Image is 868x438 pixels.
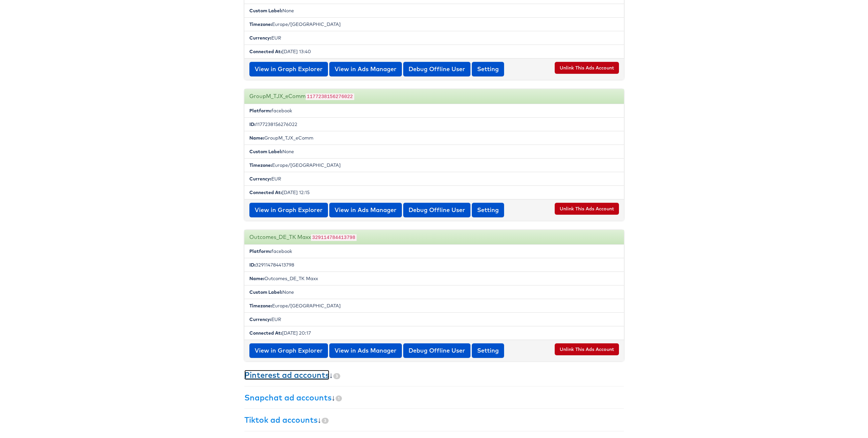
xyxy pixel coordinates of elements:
li: GroupM_TJX_eComm [244,131,624,145]
button: Unlink This Ads Account [555,343,619,355]
a: View in Ads Manager [329,343,402,358]
b: Timezone: [249,162,272,168]
a: View in Graph Explorer [249,203,328,217]
b: Currency: [249,316,271,322]
li: Europe/[GEOGRAPHIC_DATA] [244,158,624,172]
b: Connected At: [249,49,282,55]
b: Custom Label: [249,8,282,14]
a: Pinterest ad accounts [244,370,329,380]
h3: ↓ [244,415,624,424]
a: Snapchat ad accounts [244,392,332,402]
b: Custom Label: [249,149,282,155]
code: 329114784413798 [311,234,357,241]
a: View in Ads Manager [329,203,402,217]
div: GroupM_TJX_eComm [244,89,624,104]
a: Debug Offline User [403,203,470,217]
li: [DATE] 20:17 [244,326,624,340]
li: facebook [244,104,624,118]
b: Platform: [249,108,271,114]
li: Europe/[GEOGRAPHIC_DATA] [244,299,624,313]
li: None [244,285,624,299]
li: 1177238156276022 [244,117,624,131]
li: facebook [244,245,624,258]
span: 1 [336,395,342,401]
li: 329114784413798 [244,258,624,272]
div: Outcomes_DE_TK Maxx [244,230,624,245]
b: Currency: [249,176,271,182]
b: Platform: [249,248,271,254]
button: Unlink This Ads Account [555,203,619,215]
a: View in Graph Explorer [249,62,328,76]
button: Setting [472,62,504,76]
li: [DATE] 13:40 [244,45,624,58]
li: [DATE] 12:15 [244,185,624,199]
a: Debug Offline User [403,343,470,358]
li: EUR [244,31,624,45]
h3: ↓ [244,371,624,379]
b: Connected At: [249,189,282,195]
b: Currency: [249,35,271,41]
li: Outcomes_DE_TK Maxx [244,272,624,285]
b: Timezone: [249,21,272,27]
code: 1177238156276022 [306,93,354,100]
b: ID: [249,262,256,268]
span: 3 [322,418,329,424]
b: ID: [249,121,256,127]
b: Custom Label: [249,289,282,295]
b: Name: [249,275,264,281]
h3: ↓ [244,393,624,402]
a: View in Graph Explorer [249,343,328,358]
li: EUR [244,312,624,326]
li: None [244,4,624,18]
button: Setting [472,343,504,358]
li: None [244,145,624,159]
button: Unlink This Ads Account [555,62,619,74]
li: EUR [244,172,624,186]
b: Name: [249,135,264,141]
b: Timezone: [249,303,272,309]
span: 3 [333,373,340,379]
b: Connected At: [249,330,282,336]
button: Setting [472,203,504,217]
a: Debug Offline User [403,62,470,76]
a: Tiktok ad accounts [244,415,318,425]
a: View in Ads Manager [329,62,402,76]
li: Europe/[GEOGRAPHIC_DATA] [244,17,624,31]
